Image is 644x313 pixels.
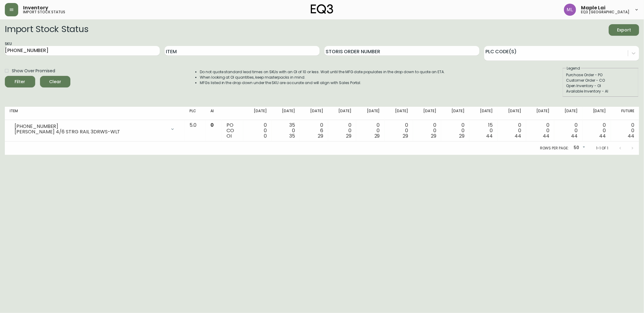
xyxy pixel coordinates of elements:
[10,122,180,136] div: [PHONE_NUMBER][PERSON_NAME] 4/6 STRG RAIL 3DRWS-WLT
[581,5,605,10] span: Maple Lai
[418,122,436,139] div: 0 0
[5,107,185,120] th: Item
[554,107,582,120] th: [DATE]
[614,26,634,34] span: Export
[609,24,639,36] button: Export
[498,107,526,120] th: [DATE]
[23,10,65,14] h5: import stock status
[185,120,205,142] td: 5.0
[566,83,635,89] div: Open Inventory - OI
[566,66,581,71] legend: Legend
[361,122,380,139] div: 0 0
[441,107,469,120] th: [DATE]
[23,5,48,10] span: Inventory
[582,107,611,120] th: [DATE]
[571,132,578,139] span: 44
[318,132,323,139] span: 29
[300,107,328,120] th: [DATE]
[333,122,351,139] div: 0 0
[596,145,608,151] p: 1-1 of 1
[469,107,498,120] th: [DATE]
[374,132,380,139] span: 29
[185,107,205,120] th: PLC
[459,132,465,139] span: 29
[305,122,323,139] div: 0 6
[559,122,578,139] div: 0 0
[571,143,586,153] div: 50
[616,122,634,139] div: 0 0
[356,107,384,120] th: [DATE]
[540,145,569,151] p: Rows per page:
[200,69,445,75] li: Do not quote standard lead times on SKUs with an OI of 10 or less. Wait until the MFG date popula...
[311,4,333,14] img: logo
[543,132,549,139] span: 44
[599,132,606,139] span: 44
[566,89,635,94] div: Available Inventory - AI
[328,107,356,120] th: [DATE]
[581,10,629,14] h5: eq3 [GEOGRAPHIC_DATA]
[200,80,445,86] li: MFGs listed in the drop down under the SKU are accurate and will align with Sales Portal.
[413,107,441,120] th: [DATE]
[5,76,35,87] button: Filter
[289,132,295,139] span: 35
[40,76,70,87] button: Clear
[564,4,576,16] img: 61e28cffcf8cc9f4e300d877dd684943
[210,122,214,129] span: 0
[503,122,521,139] div: 0 0
[200,75,445,80] li: When looking at OI quantities, keep masterpacks in mind.
[385,107,413,120] th: [DATE]
[226,122,238,139] div: PO CO
[346,132,352,139] span: 29
[628,132,634,139] span: 44
[243,107,271,120] th: [DATE]
[566,78,635,83] div: Customer Order - CO
[390,122,408,139] div: 0 0
[226,132,232,139] span: OI
[15,129,166,135] div: [PERSON_NAME] 4/6 STRG RAIL 3DRWS-WLT
[587,122,606,139] div: 0 0
[526,107,554,120] th: [DATE]
[45,78,65,86] span: Clear
[486,132,493,139] span: 44
[5,24,88,36] h2: Import Stock Status
[403,132,408,139] span: 29
[446,122,465,139] div: 0 0
[264,132,267,139] span: 0
[248,122,267,139] div: 0 0
[277,122,295,139] div: 35 0
[12,68,55,74] span: Show Over Promised
[431,132,436,139] span: 29
[206,107,222,120] th: AI
[515,132,521,139] span: 44
[15,78,25,86] div: Filter
[531,122,549,139] div: 0 0
[611,107,639,120] th: Future
[474,122,493,139] div: 15 0
[272,107,300,120] th: [DATE]
[15,124,166,129] div: [PHONE_NUMBER]
[566,72,635,78] div: Purchase Order - PO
